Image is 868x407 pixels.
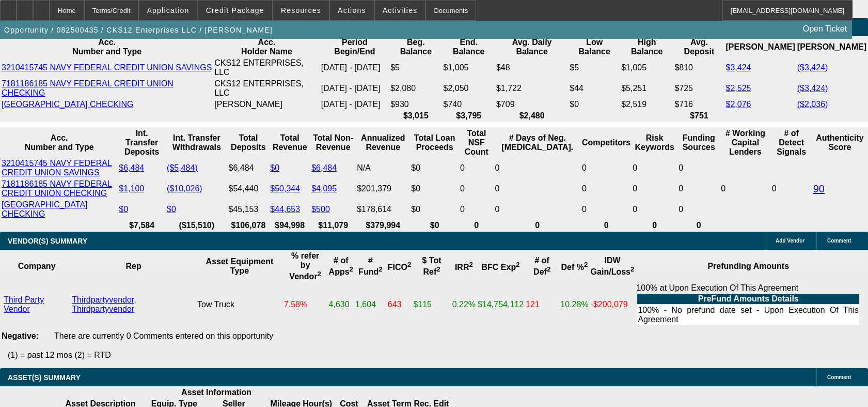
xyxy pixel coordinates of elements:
a: $0 [270,163,279,172]
td: $5,251 [621,79,673,98]
a: Third Party Vendor [4,295,44,313]
a: 7181186185 NAVY FEDERAL CREDIT UNION CHECKING [2,79,173,97]
a: $500 [311,205,330,214]
td: 0 [460,179,494,199]
td: 0 [495,179,580,199]
td: 643 [387,283,412,326]
a: $0 [119,205,128,214]
a: ($3,424) [797,84,828,93]
a: $2,076 [725,100,751,109]
span: Add Vendor [776,238,804,244]
th: [PERSON_NAME] [797,37,867,57]
sup: 2 [407,261,411,268]
th: $0 [411,220,459,231]
td: 121 [525,283,559,326]
th: 0 [495,220,580,231]
th: Int. Transfer Deposits [118,128,165,157]
b: Def % [561,263,588,272]
a: Thirdpartyvendor, Thirdpartyvendor [72,295,136,313]
td: 0 [495,200,580,219]
a: Open Ticket [799,20,851,38]
td: 0 [678,158,719,178]
a: $4,095 [311,184,337,193]
span: 0 [721,184,725,193]
td: $6,484 [228,158,269,178]
td: 0 [632,158,677,178]
th: Acc. Number and Type [1,128,117,157]
div: 100% at Upon Execution Of This Agreement [636,283,860,326]
td: [DATE] - [DATE] [321,99,389,110]
sup: 2 [630,265,634,273]
span: Activities [383,6,418,14]
th: $106,078 [228,220,269,231]
td: $14,754,112 [477,283,524,326]
th: # Working Capital Lenders [720,128,770,157]
b: $ Tot Ref [422,256,441,276]
b: IDW Gain/Loss [591,256,635,276]
a: 3210415745 NAVY FEDERAL CREDIT UNION SAVINGS [2,159,112,177]
th: Beg. Balance [390,37,441,57]
b: FICO [388,263,412,272]
td: $2,519 [621,99,673,110]
th: 0 [460,220,494,231]
td: $54,440 [228,179,269,199]
td: 0 [632,200,677,219]
td: -$200,079 [590,283,635,326]
sup: 2 [516,261,519,268]
td: 0.22% [452,283,476,326]
td: $716 [674,99,724,110]
th: # Days of Neg. [MEDICAL_DATA]. [495,128,580,157]
a: $6,484 [311,163,337,172]
b: Company [18,262,56,270]
td: [PERSON_NAME] [214,99,319,110]
td: 0 [581,158,631,178]
th: $3,015 [390,111,441,121]
span: Application [147,6,189,14]
b: Negative: [2,331,39,340]
td: $45,153 [228,200,269,219]
td: $5 [390,58,441,78]
sup: 2 [318,270,321,278]
td: 0 [771,158,812,219]
a: $44,653 [270,205,300,214]
td: 0 [495,158,580,178]
a: 90 [813,183,825,194]
td: 1,604 [355,283,386,326]
a: $50,344 [270,184,300,193]
th: Acc. Holder Name [214,37,319,57]
td: $1,005 [443,58,495,78]
a: $0 [167,205,176,214]
td: 0 [678,200,719,219]
sup: 2 [436,265,440,273]
b: # Fund [358,256,383,276]
th: Risk Keywords [632,128,677,157]
span: Credit Package [206,6,264,14]
th: Period Begin/End [321,37,389,57]
td: $2,050 [443,79,495,98]
button: Resources [273,1,329,20]
b: Asset Equipment Type [206,257,274,275]
th: Avg. Deposit [674,37,724,57]
b: # of Def [533,256,550,276]
sup: 2 [378,265,382,273]
th: Competitors [581,128,631,157]
th: Sum of the Total NSF Count and Total Overdraft Fee Count from Ocrolus [460,128,494,157]
td: 0 [581,179,631,199]
td: 0 [460,200,494,219]
sup: 2 [469,261,472,268]
th: Low Balance [569,37,620,57]
a: ($5,484) [167,163,198,172]
th: $2,480 [496,111,568,121]
td: $0 [411,158,459,178]
th: $94,998 [270,220,310,231]
th: # of Detect Signals [771,128,812,157]
a: $6,484 [119,163,144,172]
button: Activities [375,1,425,20]
b: Rep [126,262,141,270]
a: ($3,424) [797,63,828,72]
th: [PERSON_NAME] [725,37,795,57]
td: $709 [496,99,568,110]
sup: 2 [350,265,353,273]
a: $1,100 [119,184,144,193]
td: $0 [411,200,459,219]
